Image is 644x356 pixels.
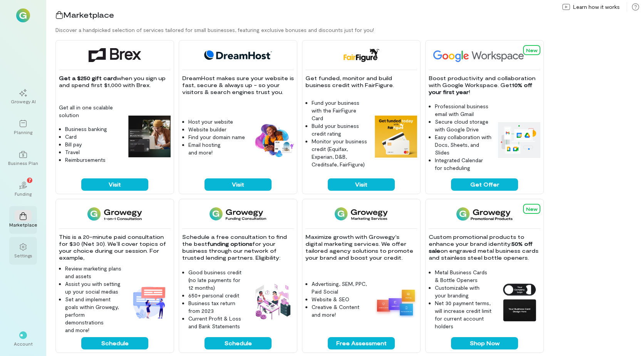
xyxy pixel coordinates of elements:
[375,287,417,317] img: Growegy - Marketing Services feature
[188,269,245,292] li: Good business credit (no late payments for 12 months)
[312,122,369,138] li: Build your business credit rating
[375,116,417,158] img: FairFigure feature
[252,281,294,323] img: Funding Consultation feature
[65,265,122,280] li: Review marketing plans and assets
[188,299,245,315] li: Business tax return from 2023
[498,122,540,158] img: Google Workspace feature
[59,75,117,81] strong: Get a $250 gift card
[59,75,171,89] p: when you sign up and spend first $1,000 with Brex.
[429,240,534,254] strong: 50% off sale
[201,48,275,62] img: DreamHost
[65,156,122,164] li: Reimbursements
[9,206,37,234] a: Marketplace
[312,280,369,296] li: Advertising, SEM, PPC, Paid Social
[65,125,122,133] li: Business banking
[188,141,245,156] li: Email hosting and more!
[14,252,32,259] div: Settings
[435,284,492,299] li: Customizable with your branding
[9,114,37,141] a: Planning
[9,83,37,111] a: Growegy AI
[182,233,294,261] p: Schedule a free consultation to find the best for your business through our network of trusted le...
[451,178,518,191] button: Get Offer
[498,281,540,323] img: Growegy Promo Products feature
[328,337,395,349] button: Free Assessment
[9,237,37,265] a: Settings
[188,315,245,330] li: Current Profit & Loss and Bank Statements
[312,99,369,122] li: Fund your business with the FairFigure Card
[9,144,37,172] a: Business Plan
[65,141,122,148] li: Bill pay
[435,133,492,156] li: Easy collaboration with Docs, Sheets, and Slides
[312,138,369,168] li: Monitor your business credit (Equifax, Experian, D&B, Creditsafe, FairFigure)
[312,303,369,319] li: Creative & Content and more!
[65,296,122,334] li: Set and implement goals within Growegy, perform demonstrations and more!
[207,240,252,247] strong: funding options
[9,175,37,203] a: Funding
[29,176,31,183] span: 7
[429,75,540,96] p: Boost productivity and collaboration with Google Workspace. Get !
[451,337,518,349] button: Shop Now
[65,148,122,156] li: Travel
[81,178,148,191] button: Visit
[429,82,534,95] strong: 10% off your first year
[205,178,272,191] button: Visit
[89,48,141,62] img: Brex
[182,75,294,96] p: DreamHost makes sure your website is fast, secure & always up - so your visitors & search engines...
[435,156,492,172] li: Integrated Calendar for scheduling
[210,207,266,221] img: Funding Consultation
[63,10,114,19] span: Marketplace
[343,48,379,62] img: FairFigure
[188,126,245,133] li: Website builder
[128,116,171,158] img: Brex feature
[188,118,245,126] li: Host your website
[9,222,37,228] div: Marketplace
[305,75,417,89] p: Get funded, monitor and build business credit with FairFigure.
[87,207,142,221] img: 1-on-1 Consultation
[456,207,513,221] img: Growegy Promo Products
[429,48,542,62] img: Google Workspace
[14,341,33,347] div: Account
[65,280,122,296] li: Assist you with setting up your social medias
[573,3,620,11] span: Learn how it works
[11,98,36,104] div: Growegy AI
[435,118,492,133] li: Secure cloud storage with Google Drive
[8,160,38,166] div: Business Plan
[59,104,122,119] p: Get all in one scalable solution
[14,129,32,135] div: Planning
[305,233,417,261] p: Maximize growth with Growegy's digital marketing services. We offer tailored agency solutions to ...
[312,296,369,303] li: Website & SEO
[128,281,171,323] img: 1-on-1 Consultation feature
[55,26,644,34] div: Discover a handpicked selection of services tailored for small businesses, featuring exclusive bo...
[429,233,540,261] p: Custom promotional products to enhance your brand identity. on engraved metal business cards and ...
[15,191,32,197] div: Funding
[328,178,395,191] button: Visit
[435,102,492,118] li: Professional business email with Gmail
[526,47,537,53] span: New
[59,233,171,261] p: This is a 20-minute paid consultation for $30 (Net 30). We’ll cover topics of your choice during ...
[435,269,492,284] li: Metal Business Cards & Bottle Openers
[205,337,272,349] button: Schedule
[526,206,537,212] span: New
[65,133,122,141] li: Card
[435,299,492,330] li: Net 30 payment terms, will increase credit limit for current account holders
[188,133,245,141] li: Find your domain name
[335,207,388,221] img: Growegy - Marketing Services
[81,337,148,349] button: Schedule
[252,123,294,158] img: DreamHost feature
[188,292,245,299] li: 650+ personal credit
